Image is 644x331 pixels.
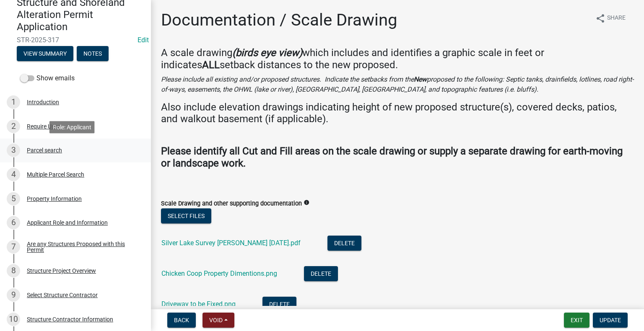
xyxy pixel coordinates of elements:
div: 9 [7,288,20,302]
h4: Also include elevation drawings indicating height of new proposed structure(s), covered decks, pa... [161,101,634,126]
a: Silver Lake Survey [PERSON_NAME] [DATE].pdf [161,239,301,247]
strong: ALL [202,59,220,71]
div: Are any Structures Proposed with this Permit [27,241,138,253]
i: info [304,200,309,205]
i: Please include all existing and/or proposed structures. Indicate the setbacks from the proposed t... [161,75,634,93]
div: Parcel search [27,147,62,153]
div: Introduction [27,99,59,105]
button: Exit [564,313,589,328]
div: 8 [7,264,20,277]
button: View Summary [17,46,73,61]
a: Edit [138,36,149,44]
div: 10 [7,313,20,326]
div: 6 [7,216,20,229]
div: 3 [7,144,20,157]
div: 4 [7,168,20,181]
button: Void [203,313,234,328]
a: Chicken Coop Property Dimentions.png [161,269,277,277]
h1: Documentation / Scale Drawing [161,10,397,30]
button: Delete [304,266,338,281]
wm-modal-confirm: Notes [77,51,109,58]
div: 1 [7,95,20,109]
div: Select Structure Contractor [27,292,98,298]
label: Show emails [20,73,75,83]
div: Property Information [27,196,82,202]
label: Scale Drawing and other supporting documentation [161,201,302,207]
div: 7 [7,240,20,254]
wm-modal-confirm: Edit Application Number [138,36,149,44]
button: Notes [77,46,109,61]
span: STR-2025-317 [17,36,134,44]
div: Role: Applicant [49,121,95,133]
strong: New [414,75,427,83]
wm-modal-confirm: Delete Document [262,300,296,308]
button: Update [593,313,628,328]
div: 5 [7,192,20,205]
button: shareShare [589,10,632,26]
div: Structure Contractor Information [27,316,113,322]
span: Update [600,317,621,323]
button: Select files [161,208,211,223]
wm-modal-confirm: Summary [17,51,73,58]
button: Back [167,313,196,328]
span: Void [209,317,223,323]
wm-modal-confirm: Delete Document [304,270,338,278]
wm-modal-confirm: Delete Document [327,239,361,247]
div: Structure Project Overview [27,268,96,274]
div: Multiple Parcel Search [27,172,84,177]
strong: (birds eye view) [232,47,302,59]
i: share [595,13,605,23]
button: Delete [327,236,361,251]
div: Applicant Role and Information [27,220,108,226]
button: Delete [262,297,296,312]
div: 2 [7,120,20,133]
span: Back [174,317,189,323]
h4: A scale drawing which includes and identifies a graphic scale in feet or indicates setback distan... [161,47,634,71]
span: Share [607,13,626,23]
div: Require User [27,123,60,129]
strong: Please identify all Cut and Fill areas on the scale drawing or supply a separate drawing for eart... [161,145,623,169]
a: Driveway to be Fixed.png [161,300,236,308]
